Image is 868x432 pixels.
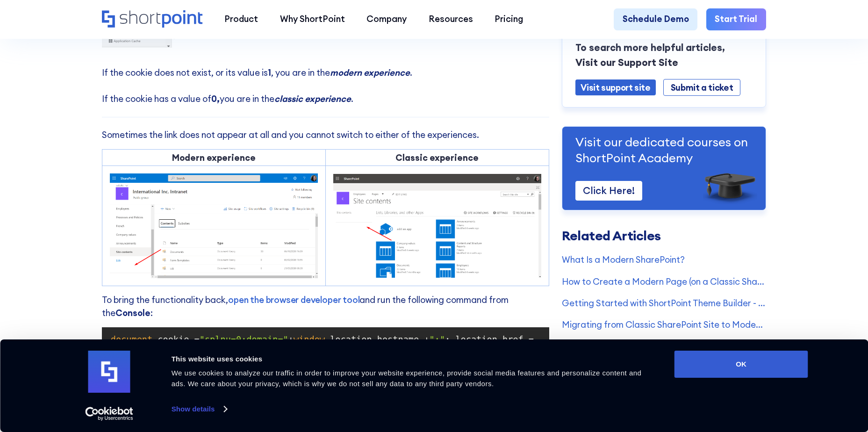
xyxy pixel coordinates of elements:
[280,13,345,26] div: Why ShortPoint
[484,8,534,30] a: Pricing
[268,67,271,78] strong: 1
[395,152,479,163] strong: Classic experience
[115,307,151,318] strong: Console
[102,66,549,106] p: If the cookie does not exist, or its value is , you are in the . If the cookie has a value of you...
[211,93,220,104] strong: 0,
[172,369,642,388] span: We use cookies to analyze our traffic in order to improve your website experience, provide social...
[575,41,752,70] p: To search more helpful articles, Visit our Support Site
[294,335,325,345] span: window
[88,351,130,393] img: logo
[575,79,655,95] a: Visit support site
[706,8,766,30] a: Start Trial
[224,13,258,26] div: Product
[429,13,473,26] div: Resources
[102,294,549,320] p: To bring the functionality back, and run the following command from the :
[274,93,351,104] em: classic experience
[214,8,269,30] a: Product
[575,134,752,166] p: Visit our dedicated courses on ShortPoint Academy
[562,253,766,266] a: What Is a Modern SharePoint?
[614,8,697,30] a: Schedule Demo
[102,10,203,29] a: Home
[562,275,766,288] a: How to Create a Modern Page (on a Classic SharePoint Site)
[68,407,150,421] a: Usercentrics Cookiebot - opens in a new window
[200,335,288,345] span: "splnu=0;domain="
[330,67,410,78] em: modern experience
[700,324,868,432] iframe: Chat Widget
[325,335,430,345] span: .location.hostname +
[562,319,766,332] a: Migrating from Classic SharePoint Site to Modern SharePoint Site (SharePoint Online)
[430,335,445,345] span: ";"
[495,13,523,26] div: Pricing
[102,129,549,142] p: Sometimes the link does not appear at all and you cannot switch to either of the experiences.
[674,351,808,378] button: OK
[356,8,417,30] a: Company
[418,8,484,30] a: Resources
[445,335,753,345] span: ; location.href = _spPageContextInfo.webServerRelativeUrl +
[288,335,294,345] span: +
[575,181,642,201] a: Click Here!
[172,353,653,365] div: This website uses cookies
[562,230,766,243] h3: Related Articles
[663,79,740,96] a: Submit a ticket
[269,8,356,30] a: Why ShortPoint
[228,294,359,305] a: open the browser developer tool
[152,335,200,345] span: .cookie =
[111,335,152,345] span: document
[366,13,407,26] div: Company
[172,152,256,163] strong: Modern experience
[172,402,227,416] a: Show details
[562,297,766,310] a: Getting Started with ShortPoint Theme Builder - Classic SharePoint Sites (Part 1)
